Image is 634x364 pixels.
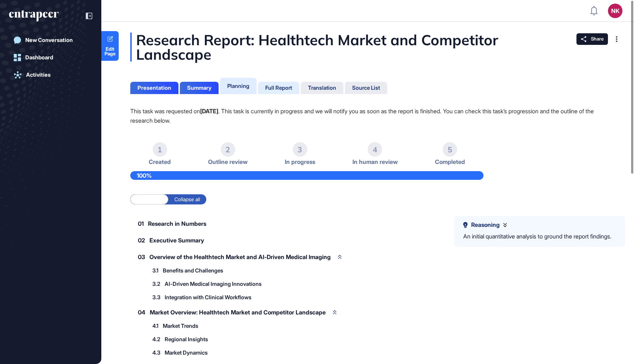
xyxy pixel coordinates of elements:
[168,194,206,204] label: Collapse all
[130,194,168,204] label: Expand all
[285,158,315,165] span: In progress
[152,281,160,287] span: 3.2
[163,268,223,273] span: Benefits and Challenges
[163,323,198,329] span: Market Trends
[152,268,158,273] span: 3.1
[9,68,92,82] a: Activities
[138,309,145,315] span: 04
[130,171,483,180] div: 100%
[138,237,145,243] span: 02
[138,85,171,91] div: Presentation
[25,54,53,61] div: Dashboard
[187,85,211,91] div: Summary
[25,37,73,43] div: New Conversation
[149,254,331,260] span: Overview of the Healthtech Market and AI-Driven Medical Imaging
[149,158,171,165] span: Created
[153,142,167,157] div: 1
[471,221,500,228] span: Reasoning
[130,33,605,62] div: Research Report: Healthtech Market and Competitor Landscape
[352,85,380,91] div: Source List
[608,4,622,18] button: NK
[443,142,457,157] div: 5
[293,142,307,157] div: 3
[9,50,92,65] a: Dashboard
[463,232,612,241] div: An initial quantitative analysis to ground the report findings.
[227,82,249,89] div: Planning
[9,33,92,47] a: New Conversation
[352,158,398,165] span: In human review
[150,309,326,315] span: Market Overview: Healthtech Market and Competitor Landscape
[368,142,382,157] div: 4
[165,281,262,287] span: AI-Driven Medical Imaging Innovations
[130,106,605,125] p: This task was requested on . This task is currently in progress and we will notify you as soon as...
[9,10,59,22] div: entrapeer-logo
[152,295,160,300] span: 3.3
[435,158,465,165] span: Completed
[591,36,604,42] span: Share
[200,107,218,115] strong: [DATE]
[165,337,208,342] span: Regional Insights
[152,350,160,355] span: 4.3
[138,221,144,227] span: 01
[26,72,51,78] div: Activities
[221,142,235,157] div: 2
[208,158,248,165] span: Outline review
[149,237,204,243] span: Executive Summary
[152,323,158,329] span: 4.1
[152,337,160,342] span: 4.2
[101,47,119,56] span: Edit Page
[308,85,336,91] div: Translation
[165,350,208,355] span: Market Dynamics
[148,221,206,227] span: Research in Numbers
[265,85,292,91] div: Full Report
[101,31,119,61] a: Edit Page
[165,295,252,300] span: Integration with Clinical Workflows
[138,254,145,260] span: 03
